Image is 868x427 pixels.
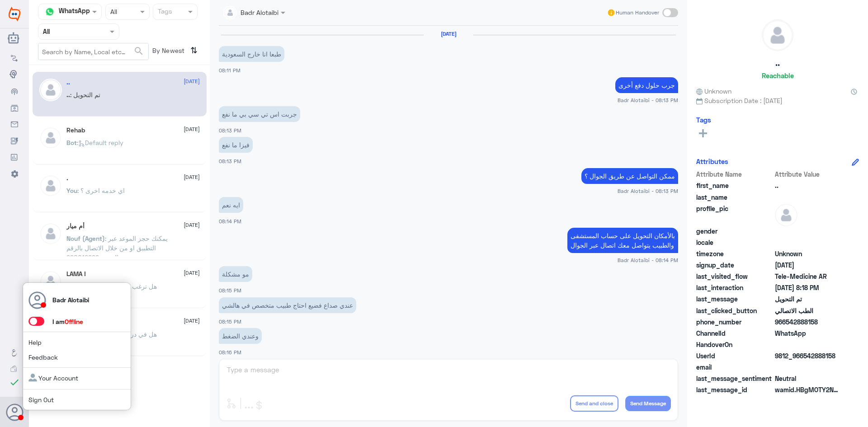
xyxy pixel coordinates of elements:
[775,272,840,281] span: Tele-Medicine AR
[219,287,241,293] span: 08:15 PM
[39,270,62,293] img: defaultAdmin.png
[775,260,840,270] span: 2025-08-02T17:01:03.804Z
[775,351,840,361] span: 9812_966542888158
[696,86,731,96] span: Unknown
[219,319,241,324] span: 08:15 PM
[6,404,23,421] button: Avatar
[28,396,54,404] a: Sign Out
[775,204,797,226] img: defaultAdmin.png
[618,96,678,104] span: Badr Alotaibi - 08:13 PM
[28,374,78,382] a: Your Account
[775,317,840,327] span: 966542888158
[696,204,773,225] span: profile_pic
[66,91,70,99] span: ..
[570,395,618,412] button: Send and close
[66,127,85,134] h5: Rehab
[696,192,773,202] span: last_name
[696,283,773,292] span: last_interaction
[696,116,711,124] h6: Tags
[184,221,200,229] span: [DATE]
[190,43,198,58] i: ⇅
[618,187,678,195] span: Badr Alotaibi - 08:13 PM
[28,353,58,361] a: Feedback
[39,174,62,197] img: defaultAdmin.png
[615,77,678,93] p: 2/8/2025, 8:13 PM
[567,228,678,253] p: 2/8/2025, 8:14 PM
[219,67,241,73] span: 08:11 PM
[762,20,793,51] img: defaultAdmin.png
[184,77,200,85] span: [DATE]
[696,181,773,190] span: first_name
[77,187,125,194] span: : اي خدمه اخرى ؟
[66,222,85,230] h5: أم ميار
[184,269,200,277] span: [DATE]
[219,328,262,344] p: 2/8/2025, 8:16 PM
[775,169,840,179] span: Attribute Value
[424,31,473,37] h6: [DATE]
[38,43,148,60] input: Search by Name, Local etc…
[28,338,42,346] a: Help
[219,127,241,133] span: 08:13 PM
[149,43,187,61] span: By Newest
[39,79,62,101] img: defaultAdmin.png
[52,318,83,325] span: I am
[66,270,86,278] h5: LAMA !
[696,362,773,372] span: email
[696,374,773,383] span: last_message_sentiment
[618,256,678,264] span: Badr Alotaibi - 08:14 PM
[66,174,68,182] h5: .
[696,238,773,247] span: locale
[219,46,284,62] p: 2/8/2025, 8:11 PM
[775,328,840,338] span: 2
[696,294,773,304] span: last_message
[219,158,241,164] span: 08:13 PM
[39,222,62,245] img: defaultAdmin.png
[52,295,89,305] p: Badr Alotaibi
[696,306,773,315] span: last_clicked_button
[696,249,773,258] span: timezone
[696,226,773,236] span: gender
[219,297,356,313] p: 2/8/2025, 8:15 PM
[696,328,773,338] span: ChannelId
[762,71,794,80] h6: Reachable
[43,5,57,19] img: whatsapp.png
[696,317,773,327] span: phone_number
[219,349,241,355] span: 08:16 PM
[133,44,144,59] button: search
[39,127,62,149] img: defaultAdmin.png
[219,137,253,153] p: 2/8/2025, 8:13 PM
[775,238,840,247] span: null
[625,396,671,411] button: Send Message
[775,226,840,236] span: null
[775,306,840,315] span: الطب الاتصالي
[775,283,840,292] span: 2025-08-02T17:18:58.518Z
[66,235,168,261] span: : يمكنك حجز الموعد عبر التطبيق او من خلال الاتصال بالرقم الموحد 920012222
[219,197,243,213] p: 2/8/2025, 8:14 PM
[156,6,172,18] div: Tags
[133,46,144,56] span: search
[581,168,678,184] p: 2/8/2025, 8:13 PM
[66,79,70,86] h5: ..
[696,157,728,165] h6: Attributes
[184,125,200,133] span: [DATE]
[77,139,123,146] span: : Default reply
[9,7,20,21] img: Widebot Logo
[775,181,840,190] span: ..
[696,96,859,105] span: Subscription Date : [DATE]
[70,91,100,99] span: : تم التحويل
[616,9,659,17] span: Human Handover
[775,374,840,383] span: 0
[696,385,773,394] span: last_message_id
[219,106,300,122] p: 2/8/2025, 8:13 PM
[184,173,200,181] span: [DATE]
[696,272,773,281] span: last_visited_flow
[66,187,77,194] span: You
[775,340,840,349] span: null
[66,235,105,242] span: Nouf (Agent)
[696,351,773,361] span: UserId
[775,58,780,68] h5: ..
[696,169,773,179] span: Attribute Name
[775,385,840,394] span: wamid.HBgMOTY2NTQyODg4MTU4FQIAEhggOUNEODcyRUU2RkUwNUIyNjUxNUYyRjk1QUJFN0E3N0YA
[219,218,241,224] span: 08:14 PM
[775,294,840,304] span: تم التحويل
